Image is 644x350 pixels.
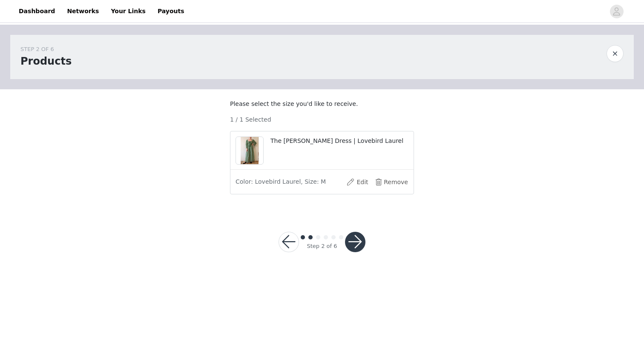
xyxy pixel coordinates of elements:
[270,137,408,145] p: The [PERSON_NAME] Dress | Lovebird Laurel
[236,177,326,186] span: Color: Lovebird Laurel, Size: M
[340,175,374,189] button: Edit
[20,54,72,69] h1: Products
[230,115,271,124] span: 1 / 1 Selected
[14,2,60,21] a: Dashboard
[20,45,72,54] div: STEP 2 OF 6
[374,175,408,189] button: Remove
[241,137,259,164] img: product image
[62,2,104,21] a: Networks
[106,2,151,21] a: Your Links
[307,242,337,250] div: Step 2 of 6
[152,2,190,21] a: Payouts
[612,5,621,18] div: avatar
[230,100,414,108] p: Please select the size you'd like to receive.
